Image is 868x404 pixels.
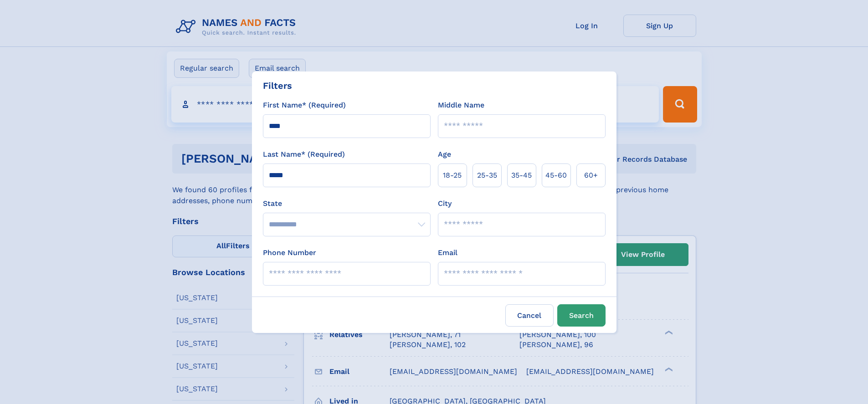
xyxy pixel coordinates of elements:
label: First Name* (Required) [263,100,346,111]
label: Phone Number [263,247,316,258]
label: Middle Name [438,100,484,111]
label: City [438,198,452,209]
div: Filters [263,79,292,92]
span: 45‑60 [545,170,567,181]
span: 35‑45 [511,170,532,181]
label: State [263,198,431,209]
label: Email [438,247,457,258]
label: Cancel [505,304,554,327]
label: Last Name* (Required) [263,149,345,160]
label: Age [438,149,451,160]
span: 25‑35 [477,170,497,181]
span: 60+ [584,170,598,181]
span: 18‑25 [443,170,462,181]
button: Search [557,304,606,327]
